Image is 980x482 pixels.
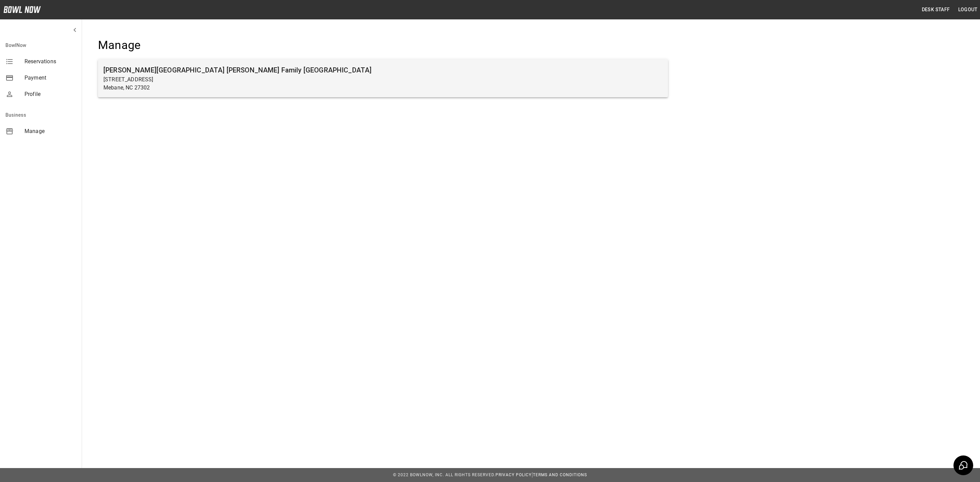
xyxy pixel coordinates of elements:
img: logo [3,6,41,13]
a: Privacy Policy [495,472,532,477]
span: Profile [24,90,76,98]
p: [STREET_ADDRESS] [103,76,663,84]
button: Desk Staff [919,3,953,16]
button: Logout [955,3,980,16]
h4: Manage [98,38,668,52]
p: Mebane, NC 27302 [103,84,663,92]
a: Terms and Conditions [533,472,587,477]
span: Reservations [24,57,76,66]
span: © 2022 BowlNow, Inc. All Rights Reserved. [393,472,495,477]
span: Manage [24,127,76,135]
h6: [PERSON_NAME][GEOGRAPHIC_DATA] [PERSON_NAME] Family [GEOGRAPHIC_DATA] [103,65,663,76]
span: Payment [24,74,76,82]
